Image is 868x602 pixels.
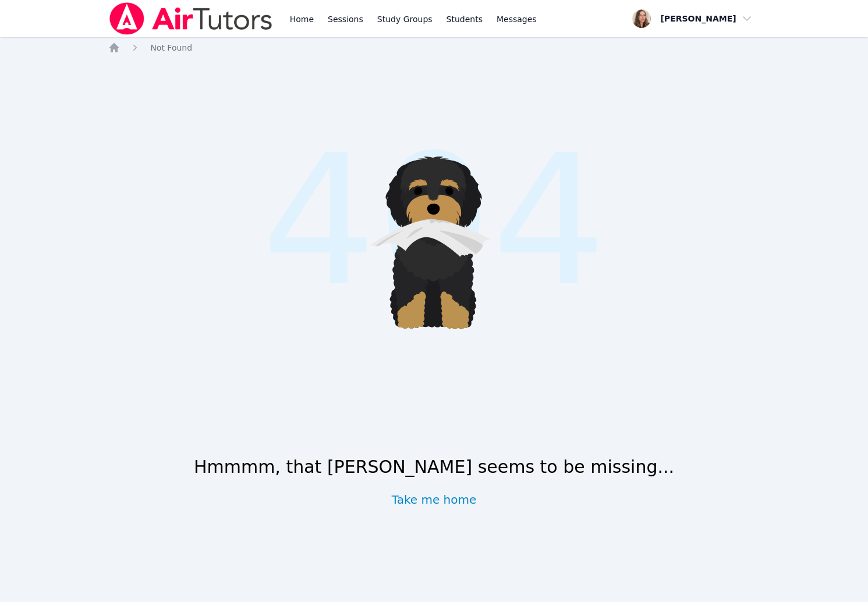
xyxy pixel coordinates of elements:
span: Messages [497,13,537,25]
span: Not Found [150,43,192,52]
a: Take me home [392,491,477,508]
a: Not Found [150,42,192,54]
h1: Hmmmm, that [PERSON_NAME] seems to be missing... [194,457,674,478]
nav: Breadcrumb [108,42,759,54]
img: Air Tutors [108,2,273,35]
span: 404 [261,86,607,357]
